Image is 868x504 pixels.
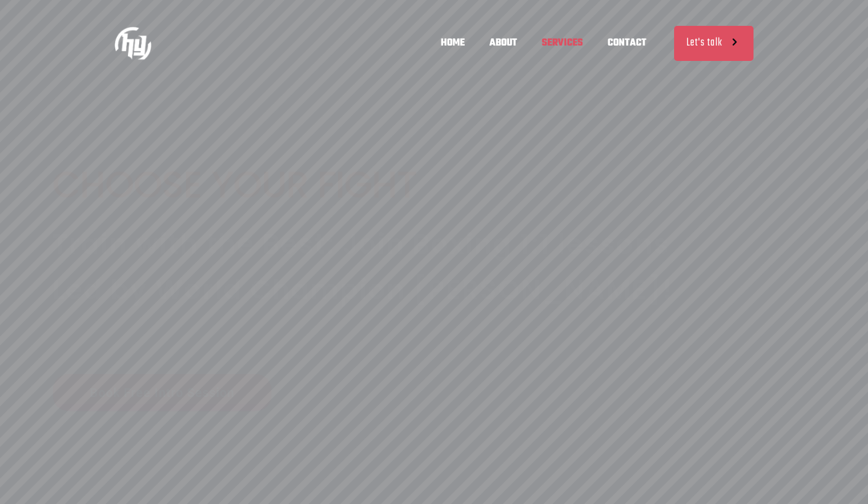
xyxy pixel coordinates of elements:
span: CONTACT [595,25,659,62]
img: Boxing Personal Training [115,25,151,62]
a: Book Free Intro Session [53,374,271,411]
rs-layer: Choose your Fight [52,163,417,206]
rs-layer: Train with the Best: Join Boxing 1:1 lessons Led by World Champion [PERSON_NAME]! [52,222,808,334]
a: Let's talk [674,26,753,61]
span: ABOUT [477,25,529,62]
span: SERVICES [529,25,595,62]
span: HOME [428,25,477,62]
